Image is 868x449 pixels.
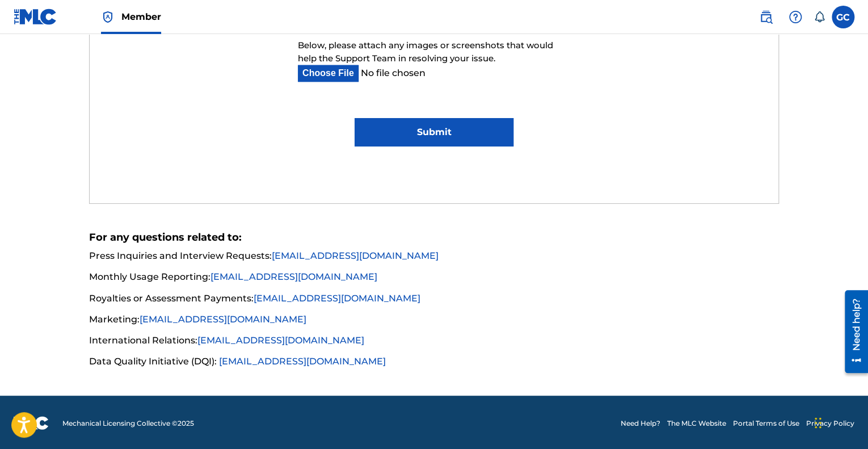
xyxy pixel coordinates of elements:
[832,6,854,28] div: User Menu
[89,249,779,270] li: Press Inquiries and Interview Requests:
[667,418,726,428] a: The MLC Website
[355,118,513,146] input: Submit
[89,270,779,291] li: Monthly Usage Reporting:
[89,333,779,354] li: International Relations:
[62,418,194,428] span: Mechanical Licensing Collective © 2025
[836,286,868,377] iframe: Resource Center
[806,418,854,428] a: Privacy Policy
[197,334,364,345] a: [EMAIL_ADDRESS][DOMAIN_NAME]
[755,6,777,28] a: Public Search
[784,6,807,28] div: Help
[14,416,49,430] img: logo
[101,10,115,24] img: Top Rightsholder
[254,292,420,303] a: [EMAIL_ADDRESS][DOMAIN_NAME]
[733,418,799,428] a: Portal Terms of Use
[789,10,802,24] img: help
[121,10,161,23] span: Member
[759,10,773,24] img: search
[815,406,821,440] div: Drag
[210,271,377,282] a: [EMAIL_ADDRESS][DOMAIN_NAME]
[219,355,386,366] a: [EMAIL_ADDRESS][DOMAIN_NAME]
[89,291,779,312] li: Royalties or Assessment Payments:
[140,313,306,324] a: [EMAIL_ADDRESS][DOMAIN_NAME]
[89,354,779,368] li: Data Quality Initiative (DQI):
[89,312,779,333] li: Marketing:
[89,231,779,244] h5: For any questions related to:
[811,395,868,449] iframe: Chat Widget
[272,250,439,261] a: [EMAIL_ADDRESS][DOMAIN_NAME]
[621,418,660,428] a: Need Help?
[814,11,825,23] div: Notifications
[298,40,553,64] span: Below, please attach any images or screenshots that would help the Support Team in resolving your...
[14,9,57,25] img: MLC Logo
